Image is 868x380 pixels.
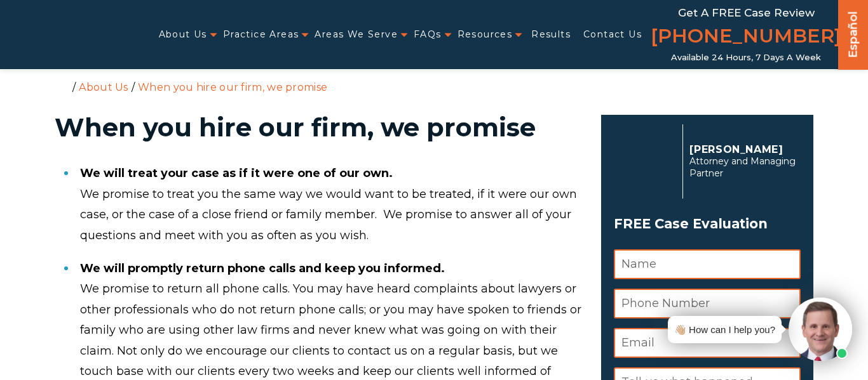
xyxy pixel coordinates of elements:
a: Resources [458,22,513,48]
strong: We will promptly return phone calls and keep you informed. [80,261,445,275]
img: Auger & Auger Accident and Injury Lawyers Logo [8,23,150,45]
input: Name [614,249,801,279]
input: Email [614,328,801,358]
li: When you hire our firm, we promise [135,81,330,93]
a: [PHONE_NUMBER] [651,22,841,53]
p: [PERSON_NAME] [689,143,801,155]
span: Attorney and Managing Partner [689,155,801,180]
input: Phone Number [614,289,801,318]
strong: We will treat your case as if it were one of our own. [80,166,393,180]
h1: When you hire our firm, we promise [55,115,586,140]
a: Areas We Serve [315,22,398,48]
a: Results [531,22,571,48]
span: Available 24 Hours, 7 Days a Week [671,53,821,63]
a: Practice Areas [223,22,299,48]
a: About Us [79,81,128,93]
span: Get a FREE Case Review [678,6,815,19]
span: FREE Case Evaluation [614,212,801,236]
a: Contact Us [583,22,642,48]
a: About Us [159,22,207,48]
li: We promise to treat you the same way we would want to be treated, if it were our own case, or the... [80,157,586,252]
img: Herbert Auger [614,129,677,193]
a: FAQs [414,22,442,48]
img: Intaker widget Avatar [789,298,852,361]
a: Home [58,81,69,92]
div: 👋🏼 How can I help you? [674,321,775,338]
